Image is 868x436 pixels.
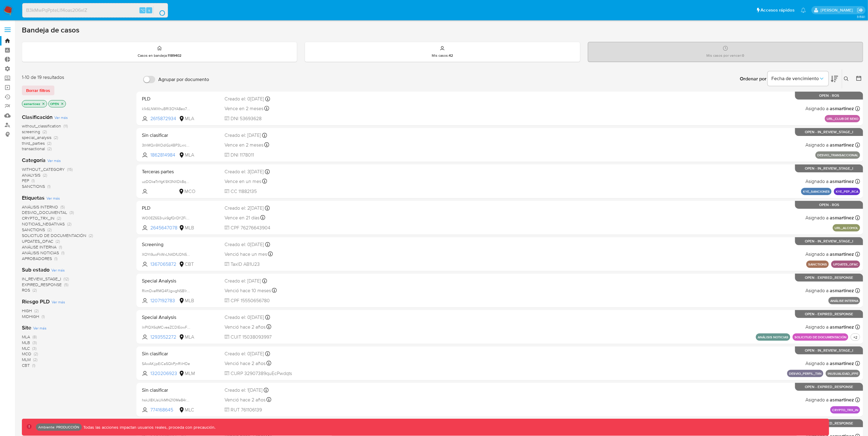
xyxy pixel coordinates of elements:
a: Notificaciones [801,8,806,13]
span: Accesos rápidos [761,7,795,13]
input: Buscar usuario o caso... [22,6,168,14]
a: Salir [857,7,863,13]
span: s [148,7,150,13]
p: Todas las acciones impactan usuarios reales, proceda con precaución. [82,424,215,430]
button: search-icon [153,6,166,15]
p: Ambiente: PRODUCCIÓN [38,426,79,428]
span: ⌥ [140,7,145,13]
p: leidy.martinez@mercadolibre.com.co [821,7,855,13]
